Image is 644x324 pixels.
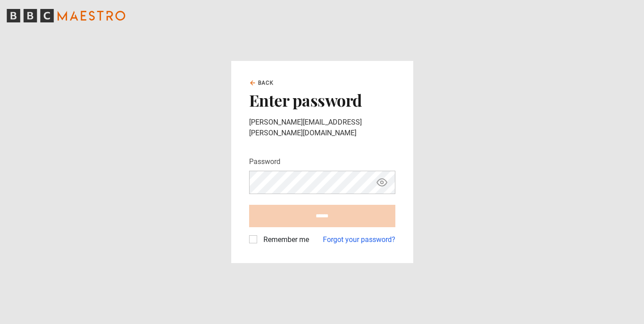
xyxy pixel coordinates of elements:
[258,79,274,87] span: Back
[249,79,274,87] a: Back
[323,234,395,245] a: Forgot your password?
[374,175,390,190] button: Show password
[249,91,395,109] h2: Enter password
[7,9,125,22] svg: BBC Maestro
[249,156,280,167] label: Password
[249,117,395,138] p: [PERSON_NAME][EMAIL_ADDRESS][PERSON_NAME][DOMAIN_NAME]
[260,234,309,245] label: Remember me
